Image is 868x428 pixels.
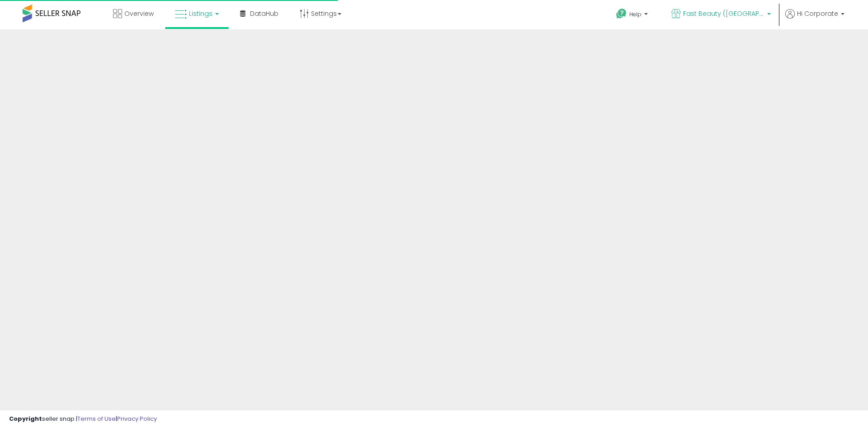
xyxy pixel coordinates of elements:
i: Get Help [616,8,627,19]
a: Help [609,1,657,29]
span: Overview [124,9,154,18]
span: DataHub [250,9,278,18]
a: Hi Corporate [785,9,844,29]
span: Fast Beauty ([GEOGRAPHIC_DATA]) [683,9,764,18]
span: Hi Corporate [797,9,838,18]
span: Help [629,10,642,18]
span: Listings [189,9,212,18]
